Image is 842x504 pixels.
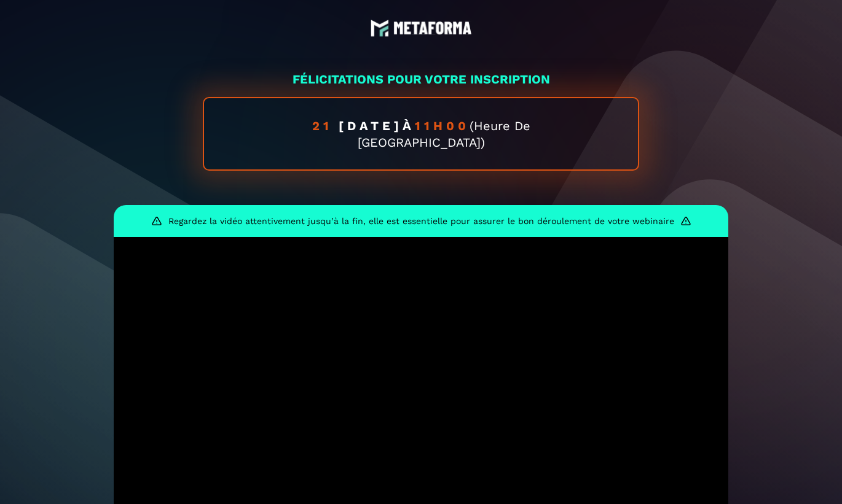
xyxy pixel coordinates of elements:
[680,215,691,227] img: warning
[151,215,162,227] img: warning
[168,216,674,226] p: Regardez la vidéo attentivement jusqu’à la fin, elle est essentielle pour assurer le bon déroulem...
[371,19,472,37] img: logo
[415,118,470,133] span: 11h00
[203,97,639,171] div: à
[339,118,403,133] span: [DATE]
[312,118,339,133] span: 21
[114,71,728,88] p: FÉLICITATIONS POUR VOTRE INSCRIPTION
